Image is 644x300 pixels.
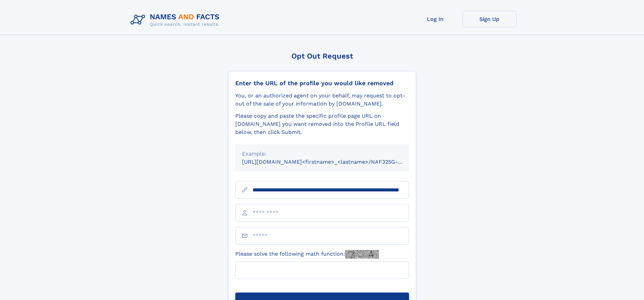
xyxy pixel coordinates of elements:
div: Opt Out Request [228,52,416,60]
img: Logo Names and Facts [128,11,225,29]
div: Please copy and paste the specific profile page URL on [DOMAIN_NAME] you want removed into the Pr... [235,112,409,136]
div: You, or an authorized agent on your behalf, may request to opt-out of the sale of your informatio... [235,92,409,108]
div: Example: [242,150,402,158]
a: Log In [408,11,462,27]
label: Please solve the following math function: [235,250,379,259]
div: Enter the URL of the profile you would like removed [235,79,409,87]
a: Sign Up [462,11,517,27]
small: [URL][DOMAIN_NAME]<firstname>_<lastname>/NAF325G-xxxxxxxx [242,159,422,165]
